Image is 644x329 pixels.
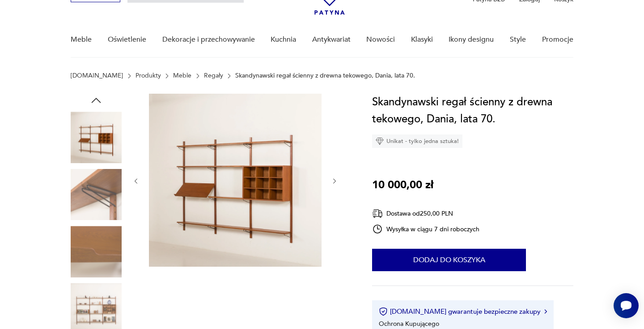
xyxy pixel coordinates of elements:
button: Dodaj do koszyka [372,249,526,271]
a: Nowości [366,22,395,57]
a: Kuchnia [271,22,296,57]
a: Meble [71,22,92,57]
p: 10 000,00 zł [372,177,433,194]
a: Meble [173,72,191,79]
img: Zdjęcie produktu Skandynawski regał ścienny z drewna tekowego, Dania, lata 70. [71,226,122,277]
a: Ikony designu [449,22,494,57]
img: Zdjęcie produktu Skandynawski regał ścienny z drewna tekowego, Dania, lata 70. [71,112,122,163]
a: Antykwariat [312,22,351,57]
a: Produkty [136,72,161,79]
img: Zdjęcie produktu Skandynawski regał ścienny z drewna tekowego, Dania, lata 70. [71,169,122,220]
p: Skandynawski regał ścienny z drewna tekowego, Dania, lata 70. [235,72,415,79]
img: Zdjęcie produktu Skandynawski regał ścienny z drewna tekowego, Dania, lata 70. [149,94,322,267]
li: Ochrona Kupującego [379,320,439,328]
div: Unikat - tylko jedna sztuka! [372,134,462,148]
a: Style [510,22,526,57]
a: Regały [204,72,223,79]
a: [DOMAIN_NAME] [71,72,123,79]
iframe: Smartsupp widget button [614,293,639,318]
img: Ikona strzałki w prawo [544,309,547,314]
img: Ikona dostawy [372,208,383,219]
img: Ikona certyfikatu [379,307,388,316]
a: Promocje [542,22,573,57]
div: Wysyłka w ciągu 7 dni roboczych [372,224,479,234]
button: [DOMAIN_NAME] gwarantuje bezpieczne zakupy [379,307,547,316]
h1: Skandynawski regał ścienny z drewna tekowego, Dania, lata 70. [372,94,573,128]
a: Oświetlenie [108,22,146,57]
div: Dostawa od 250,00 PLN [372,208,479,219]
img: Ikona diamentu [376,137,384,145]
a: Klasyki [411,22,433,57]
a: Dekoracje i przechowywanie [162,22,255,57]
